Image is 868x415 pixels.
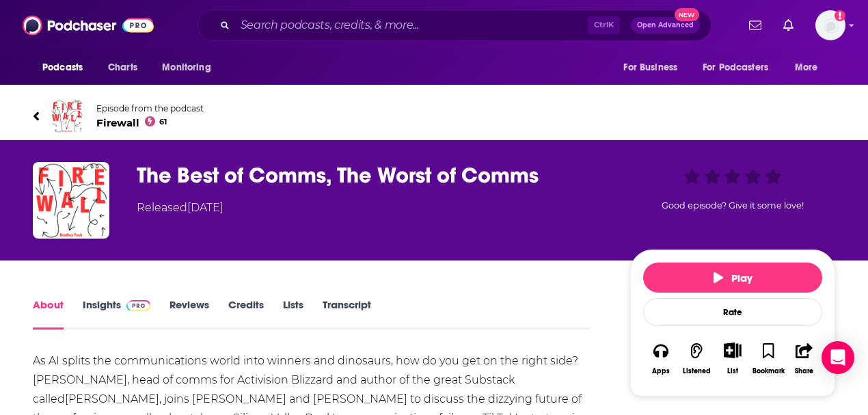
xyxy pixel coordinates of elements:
[83,298,150,330] a: InsightsPodchaser Pro
[835,10,845,21] svg: Add a profile image
[679,334,714,384] button: Listened
[126,300,150,311] img: Podchaser Pro
[714,271,752,284] span: Play
[815,10,845,40] button: Show profile menu
[169,298,209,330] a: Reviews
[683,367,711,375] div: Listened
[662,200,804,211] span: Good episode? Give it some love!
[652,367,670,375] div: Apps
[108,58,137,77] span: Charts
[778,14,799,37] a: Show notifications dropdown
[33,162,109,239] img: The Best of Comms, The Worst of Comms
[718,343,746,358] button: Show More Button
[96,103,204,113] span: Episode from the podcast
[703,58,768,77] span: For Podcasters
[815,10,845,40] span: Logged in as SusanHershberg
[614,55,694,81] button: open menu
[96,116,204,129] span: Firewall
[162,58,211,77] span: Monitoring
[815,10,845,40] img: User Profile
[785,55,835,81] button: open menu
[99,55,146,81] a: Charts
[152,55,228,81] button: open menu
[42,58,83,77] span: Podcasts
[631,17,700,34] button: Open AdvancedNew
[694,55,788,81] button: open menu
[283,298,303,330] a: Lists
[637,22,694,29] span: Open Advanced
[795,58,818,77] span: More
[198,10,711,41] div: Search podcasts, credits, & more...
[750,334,786,384] button: Bookmark
[23,12,154,38] img: Podchaser - Follow, Share and Rate Podcasts
[137,162,608,189] h1: The Best of Comms, The Worst of Comms
[65,392,159,405] a: [PERSON_NAME]
[675,8,699,21] span: New
[33,100,835,133] a: FirewallEpisode from the podcastFirewall61
[752,367,785,375] div: Bookmark
[51,100,83,133] img: Firewall
[137,200,223,216] div: Released [DATE]
[33,55,100,81] button: open menu
[643,263,822,293] button: Play
[33,298,64,330] a: About
[623,58,677,77] span: For Business
[323,298,371,330] a: Transcript
[159,119,167,125] span: 61
[643,334,679,384] button: Apps
[787,334,822,384] button: Share
[795,367,813,375] div: Share
[643,298,822,326] div: Rate
[822,341,854,374] div: Open Intercom Messenger
[235,14,588,36] input: Search podcasts, credits, & more...
[744,14,767,37] a: Show notifications dropdown
[727,366,738,375] div: List
[715,334,750,384] div: Show More ButtonList
[588,16,620,34] span: Ctrl K
[228,298,264,330] a: Credits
